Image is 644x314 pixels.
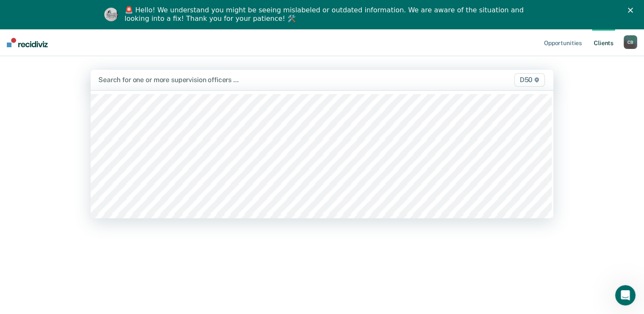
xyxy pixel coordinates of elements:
iframe: Intercom live chat [615,285,635,305]
img: Profile image for Kim [104,8,118,21]
div: C B [624,35,637,49]
div: 🚨 Hello! We understand you might be seeing mislabeled or outdated information. We are aware of th... [125,6,527,23]
a: Clients [592,29,615,56]
span: D50 [514,73,545,87]
a: Opportunities [542,29,584,56]
button: CB [624,35,637,49]
img: Recidiviz [7,38,48,47]
div: Close [628,8,636,13]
